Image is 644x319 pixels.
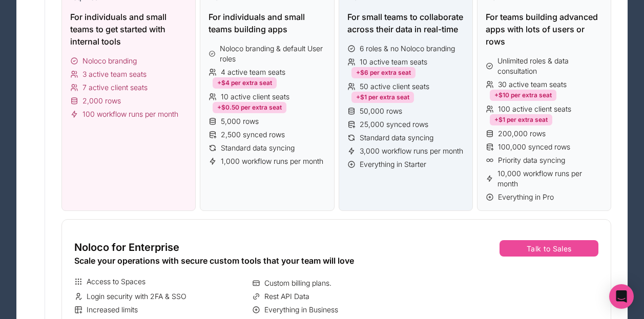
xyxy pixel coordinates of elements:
div: Open Intercom Messenger [609,284,634,309]
span: 50,000 rows [360,106,402,116]
span: 25,000 synced rows [360,119,428,130]
div: +$6 per extra seat [351,67,416,78]
div: Scale your operations with secure custom tools that your team will love [74,254,426,267]
span: Custom billing plans. [264,278,331,288]
button: Talk to Sales [500,240,598,257]
span: 3 active team seats [82,69,147,79]
span: Unlimited roles & data consultation [497,56,603,76]
span: Everything in Pro [498,192,554,202]
span: Priority data syncing [498,155,565,165]
span: 2,000 rows [82,96,121,106]
div: For individuals and small teams building apps [209,11,325,35]
span: 7 active client seats [82,82,148,93]
span: Noloco branding & default User roles [220,44,325,64]
span: Standard data syncing [360,133,433,143]
div: +$4 per extra seat [213,77,277,89]
span: 50 active client seats [360,81,429,92]
div: +$1 per extra seat [351,92,414,103]
span: Everything in Business [264,305,338,315]
span: 10 active client seats [221,92,289,102]
span: 4 active team seats [221,67,285,77]
div: +$1 per extra seat [490,114,552,125]
div: For small teams to collaborate across their data in real-time [347,11,464,35]
span: Noloco for Enterprise [74,240,179,254]
div: +$0.50 per extra seat [213,102,286,113]
span: Login security with 2FA & SSO [87,291,186,302]
span: Increased limits [87,305,138,315]
span: 30 active team seats [498,79,567,90]
span: Noloco branding [82,56,137,66]
span: 3,000 workflow runs per month [360,146,463,156]
div: For individuals and small teams to get started with internal tools [70,11,187,48]
span: 10,000 workflow runs per month [497,168,603,189]
div: +$10 per extra seat [490,90,556,101]
span: 1,000 workflow runs per month [221,156,323,166]
div: For teams building advanced apps with lots of users or rows [486,11,603,48]
span: Rest API Data [264,291,309,302]
span: 6 roles & no Noloco branding [360,44,455,54]
span: 100 active client seats [498,104,571,114]
span: Standard data syncing [221,143,295,153]
span: 100,000 synced rows [498,142,570,152]
span: 100 workflow runs per month [82,109,178,119]
span: 200,000 rows [498,129,546,139]
span: 2,500 synced rows [221,130,285,140]
span: Everything in Starter [360,159,426,169]
span: Access to Spaces [87,277,146,287]
span: 5,000 rows [221,116,259,126]
span: 10 active team seats [360,57,427,67]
